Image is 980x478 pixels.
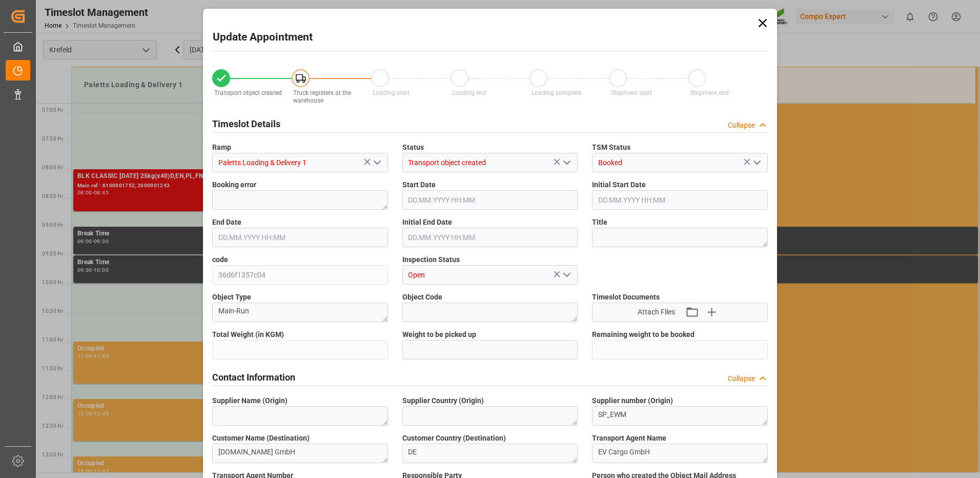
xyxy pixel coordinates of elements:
[373,89,410,96] span: Loading start
[369,155,384,171] button: open menu
[592,329,695,340] span: Remaining weight to be booked
[728,373,755,384] div: Collapse
[402,142,424,153] span: Status
[212,228,388,247] input: DD.MM.YYYY HH:MM
[402,180,436,190] span: Start Date
[212,433,310,444] span: Customer Name (Destination)
[532,89,581,96] span: Loading complete
[559,155,574,171] button: open menu
[690,89,729,96] span: Shipment end
[212,153,388,172] input: Type to search/select
[212,180,256,190] span: Booking error
[212,370,295,384] h2: Contact Information
[212,254,228,265] span: code
[402,153,578,172] input: Type to search/select
[728,120,755,131] div: Collapse
[592,217,607,228] span: Title
[559,267,574,283] button: open menu
[638,307,675,317] span: Attach Files
[402,254,460,265] span: Inspection Status
[212,217,241,228] span: End Date
[402,433,506,444] span: Customer Country (Destination)
[592,406,768,426] textarea: SP_EWM
[212,142,231,153] span: Ramp
[212,292,251,303] span: Object Type
[214,89,282,96] span: Transport object created
[212,117,280,131] h2: Timeslot Details
[402,444,578,463] textarea: DE
[213,29,313,46] h2: Update Appointment
[293,89,351,104] span: Truck registers at the warehouse
[592,180,646,190] span: Initial Start Date
[402,329,476,340] span: Weight to be picked up
[592,190,768,210] input: DD.MM.YYYY HH:MM
[592,142,630,153] span: TSM Status
[748,155,764,171] button: open menu
[592,292,660,303] span: Timeslot Documents
[402,292,442,303] span: Object Code
[402,228,578,247] input: DD.MM.YYYY HH:MM
[402,217,452,228] span: Initial End Date
[592,433,666,444] span: Transport Agent Name
[592,395,673,406] span: Supplier number (Origin)
[212,395,288,406] span: Supplier Name (Origin)
[402,190,578,210] input: DD.MM.YYYY HH:MM
[611,89,652,96] span: Shipment start
[592,444,768,463] textarea: EV Cargo GmbH
[212,329,284,340] span: Total Weight (in KGM)
[212,444,388,463] textarea: [DOMAIN_NAME] GmbH
[452,89,486,96] span: Loading end
[402,395,484,406] span: Supplier Country (Origin)
[212,303,388,322] textarea: Main-Run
